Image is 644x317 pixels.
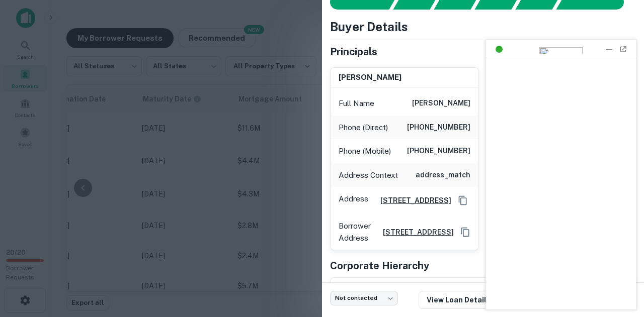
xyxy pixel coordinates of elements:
h5: Principals [330,44,377,59]
button: Copy Address [455,193,470,208]
a: [STREET_ADDRESS] [375,227,454,238]
a: View Loan Details [419,291,499,309]
h4: Buyer Details [330,18,408,36]
p: Address [339,193,368,208]
h6: [PHONE_NUMBER] [407,145,470,157]
h6: address_match [416,169,470,181]
h6: [PHONE_NUMBER] [407,122,470,134]
p: Phone (Mobile) [339,145,391,157]
button: Copy Address [458,225,473,240]
h5: Corporate Hierarchy [330,258,429,273]
div: Not contacted [330,291,398,305]
h6: [PERSON_NAME] [412,97,470,110]
p: Phone (Direct) [339,122,388,134]
a: [STREET_ADDRESS] [372,195,451,206]
p: Full Name [339,97,374,110]
h6: [PERSON_NAME] [339,72,401,83]
p: Borrower Address [339,220,371,244]
p: Address Context [339,169,398,181]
